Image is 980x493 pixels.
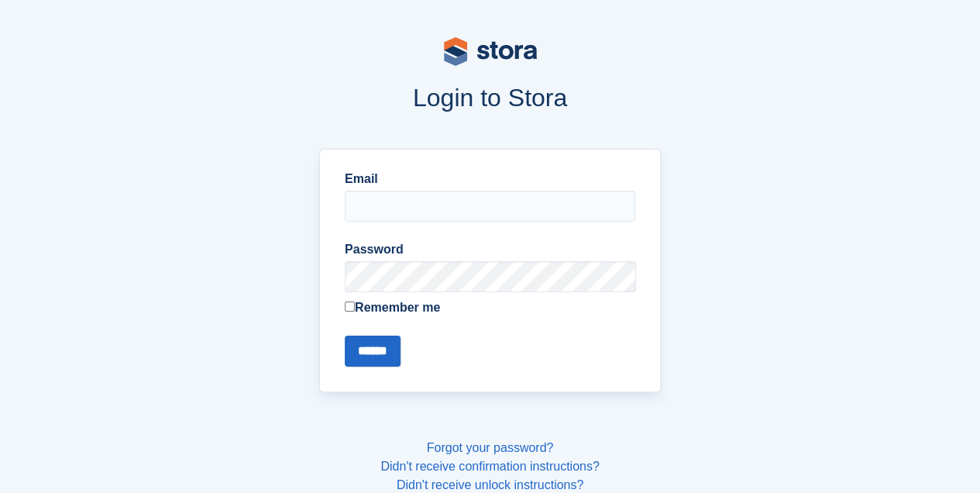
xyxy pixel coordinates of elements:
label: Remember me [345,298,635,317]
h1: Login to Stora [67,84,913,112]
label: Password [345,240,635,259]
a: Didn't receive unlock instructions? [397,478,583,491]
img: stora-logo-53a41332b3708ae10de48c4981b4e9114cc0af31d8433b30ea865607fb682f29.svg [444,37,537,66]
a: Didn't receive confirmation instructions? [380,460,599,473]
a: Forgot your password? [427,441,554,454]
label: Email [345,170,635,188]
input: Remember me [345,302,355,312]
